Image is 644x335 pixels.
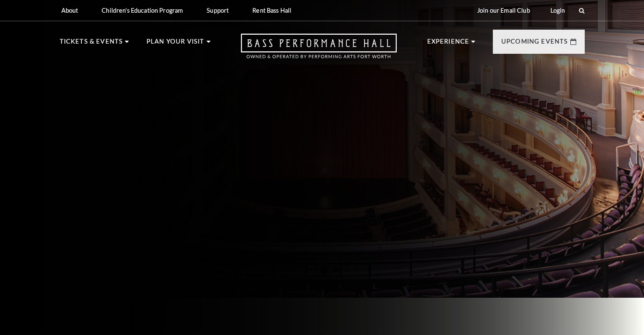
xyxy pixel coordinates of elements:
[102,7,183,14] p: Children's Education Program
[60,36,123,52] p: Tickets & Events
[61,7,78,14] p: About
[427,36,470,52] p: Experience
[146,36,205,52] p: Plan Your Visit
[501,36,568,52] p: Upcoming Events
[207,7,229,14] p: Support
[252,7,291,14] p: Rent Bass Hall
